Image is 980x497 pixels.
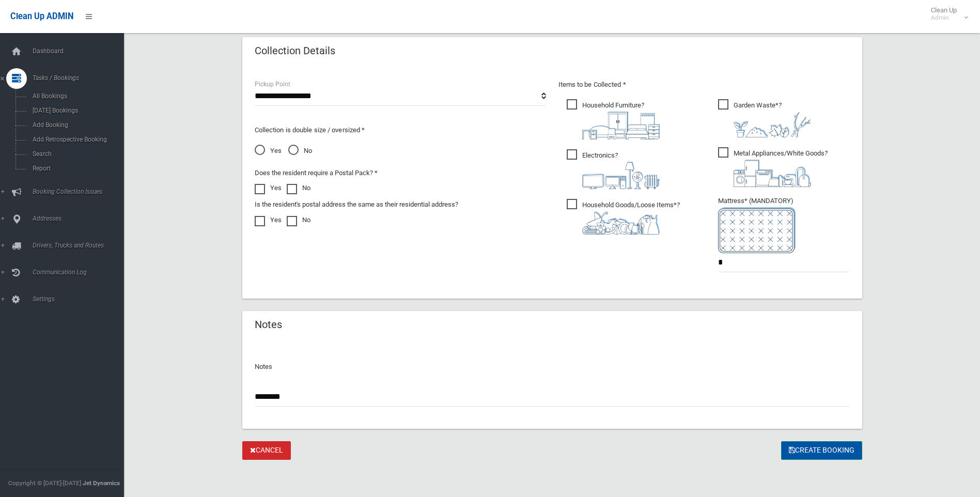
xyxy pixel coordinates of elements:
span: Metal Appliances/White Goods [718,147,828,187]
span: Clean Up [926,6,967,22]
span: Booking Collection Issues [29,188,132,195]
label: Does the resident require a Postal Pack? * [255,167,378,179]
label: No [287,214,310,226]
img: 36c1b0289cb1767239cdd3de9e694f19.png [734,160,811,187]
span: [DATE] Bookings [29,107,123,114]
span: All Bookings [29,92,123,100]
span: Dashboard [29,48,132,55]
label: Yes [255,214,282,226]
label: Is the resident's postal address the same as their residential address? [255,198,458,211]
p: Items to be Collected * [558,79,850,91]
label: Yes [255,182,282,194]
span: Garden Waste* [718,99,811,137]
i: ? [582,201,680,235]
p: Notes [255,361,850,373]
i: ? [582,151,660,189]
span: Electronics [567,149,660,189]
button: Create Booking [781,441,862,460]
span: Communication Log [29,269,132,276]
span: Add Retrospective Booking [29,136,123,143]
header: Notes [242,315,294,335]
span: Clean Up ADMIN [10,11,73,21]
span: No [288,145,312,157]
header: Collection Details [242,41,348,61]
strong: Jet Dynamics [83,479,120,487]
span: Report [29,165,123,172]
img: 394712a680b73dbc3d2a6a3a7ffe5a07.png [582,162,660,189]
img: 4fd8a5c772b2c999c83690221e5242e0.png [734,112,811,137]
a: Cancel [242,441,291,460]
span: Copyright © [DATE]-[DATE] [8,479,81,487]
span: Settings [29,296,132,303]
label: No [287,182,310,194]
img: b13cc3517677393f34c0a387616ef184.png [582,211,660,235]
span: Mattress* (MANDATORY) [718,197,850,253]
i: ? [734,149,828,187]
span: Household Goods/Loose Items* [567,199,680,235]
i: ? [582,101,660,139]
i: ? [734,101,811,137]
span: Drivers, Trucks and Routes [29,242,132,249]
span: Yes [255,145,282,157]
span: Add Booking [29,121,123,129]
span: Household Furniture [567,99,660,139]
span: Addresses [29,215,132,222]
img: aa9efdbe659d29b613fca23ba79d85cb.png [582,112,660,139]
span: Search [29,150,123,158]
span: Tasks / Bookings [29,74,132,82]
img: e7408bece873d2c1783593a074e5cb2f.png [718,207,796,253]
p: Collection is double size / oversized * [255,124,546,136]
small: Admin [931,14,957,22]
